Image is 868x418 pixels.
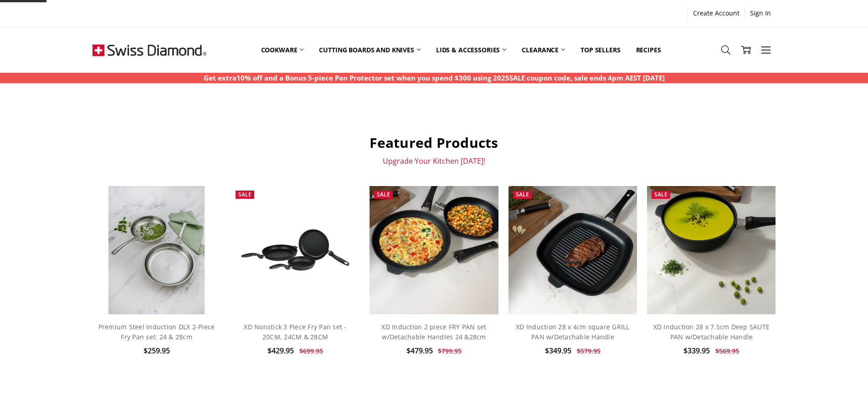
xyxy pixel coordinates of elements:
[653,322,770,341] a: XD Induction 28 x 7.5cm Deep SAUTE PAN w/Detachable Handle
[428,30,514,70] a: Lids & Accessories
[516,322,630,341] a: XD Induction 28 x 4cm square GRILL PAN w/Detachable Handle
[573,30,628,70] a: Top Sellers
[688,7,745,20] a: Create Account
[438,347,462,355] span: $799.95
[745,7,776,20] a: Sign In
[370,186,498,314] img: XD Induction 2 piece FRY PAN set w/Detachable Handles 24 &28cm
[244,322,346,341] a: XD Nonstick 3 Piece Fry Pan set - 20CM, 24CM & 28CM
[647,186,776,314] img: XD Induction 28 x 7.5cm Deep SAUTE PAN w/Detachable Handle
[377,191,390,198] span: Sale
[92,27,206,73] img: Free Shipping On Every Order
[98,322,215,341] a: Premium Steel Induction DLX 2-Piece Fry Pan set: 24 & 28cm
[231,186,360,314] a: XD Nonstick 3 Piece Fry Pan set - 20CM, 24CM & 28CM
[577,347,601,355] span: $579.95
[299,347,323,355] span: $699.95
[545,346,571,356] span: $349.95
[267,346,294,356] span: $429.95
[92,134,776,151] h2: Featured Products
[715,347,739,355] span: $569.95
[514,30,573,70] a: Clearance
[516,191,529,198] span: Sale
[92,156,776,166] p: Upgrade Your Kitchen [DATE]!
[238,191,252,198] span: Sale
[204,73,665,83] p: Get extra10% off and a Bonus 5-piece Pan Protector set when you spend $300 using 2025SALE coupon ...
[381,322,486,341] a: XD Induction 2 piece FRY PAN set w/Detachable Handles 24 &28cm
[508,186,637,314] img: XD Induction 28 x 4cm square GRILL PAN w/Detachable Handle
[253,30,312,70] a: Cookware
[406,346,433,356] span: $479.95
[231,218,360,282] img: XD Nonstick 3 Piece Fry Pan set - 20CM, 24CM & 28CM
[311,30,428,70] a: Cutting boards and knives
[92,186,221,314] a: Premium steel DLX 2pc fry pan set (28 and 24cm) life style shot
[108,186,205,314] img: Premium steel DLX 2pc fry pan set (28 and 24cm) life style shot
[683,346,710,356] span: $339.95
[654,191,668,198] span: Sale
[144,346,170,356] span: $259.95
[628,30,669,70] a: Recipes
